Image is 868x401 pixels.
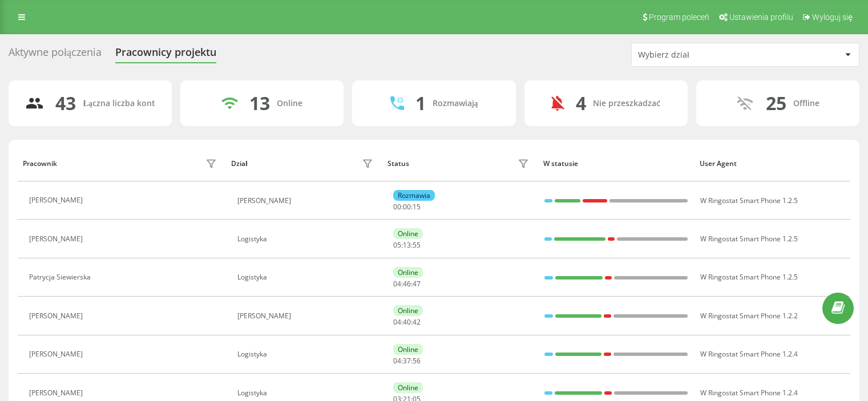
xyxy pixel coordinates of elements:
div: Online [393,267,423,278]
div: Rozmawia [393,190,435,201]
div: [PERSON_NAME] [237,312,376,320]
div: 1 [415,92,426,114]
div: Logistyka [237,273,376,281]
div: Online [393,344,423,355]
div: [PERSON_NAME] [29,389,86,397]
div: Aktywne połączenia [9,46,102,64]
span: 04 [393,279,401,289]
div: Online [277,99,302,108]
span: 13 [403,240,411,250]
span: 55 [413,240,421,250]
span: Wyloguj się [812,13,853,22]
div: 4 [576,92,586,114]
span: 15 [413,202,421,212]
span: 42 [413,317,421,327]
div: : : [393,203,421,211]
div: 25 [766,92,786,114]
span: 04 [393,356,401,366]
div: Logistyka [237,235,376,243]
div: User Agent [700,160,845,168]
div: Status [387,160,409,168]
div: Dział [231,160,247,168]
span: W Ringostat Smart Phone 1.2.5 [700,272,798,282]
div: W statusie [543,160,689,168]
span: Ustawienia profilu [729,13,793,22]
span: 04 [393,317,401,327]
div: Pracownicy projektu [115,46,216,64]
div: [PERSON_NAME] [29,196,86,204]
span: 00 [403,202,411,212]
div: [PERSON_NAME] [29,235,86,243]
div: : : [393,241,421,249]
div: : : [393,357,421,365]
div: Logistyka [237,350,376,358]
div: Wybierz dział [638,50,774,60]
span: W Ringostat Smart Phone 1.2.2 [700,311,798,321]
div: : : [393,318,421,326]
div: Online [393,382,423,393]
span: 37 [403,356,411,366]
span: 00 [393,202,401,212]
span: W Ringostat Smart Phone 1.2.5 [700,196,798,205]
span: 56 [413,356,421,366]
span: W Ringostat Smart Phone 1.2.5 [700,234,798,244]
div: [PERSON_NAME] [237,197,376,205]
div: Offline [793,99,819,108]
span: Program poleceń [649,13,709,22]
div: [PERSON_NAME] [29,312,86,320]
div: 13 [249,92,270,114]
span: W Ringostat Smart Phone 1.2.4 [700,388,798,398]
div: : : [393,280,421,288]
div: Logistyka [237,389,376,397]
div: Nie przeszkadzać [593,99,660,108]
span: 46 [403,279,411,289]
span: 47 [413,279,421,289]
div: Online [393,228,423,239]
div: Online [393,305,423,316]
div: Pracownik [23,160,57,168]
div: 43 [55,92,76,114]
span: 05 [393,240,401,250]
span: W Ringostat Smart Phone 1.2.4 [700,349,798,359]
div: Łączna liczba kont [83,99,155,108]
div: [PERSON_NAME] [29,350,86,358]
div: Patrycja Siewierska [29,273,94,281]
span: 40 [403,317,411,327]
div: Rozmawiają [433,99,478,108]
